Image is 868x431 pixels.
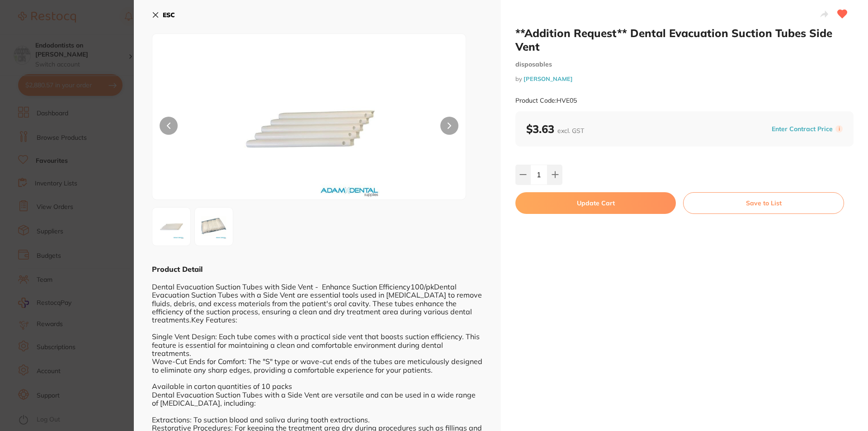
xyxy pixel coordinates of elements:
small: disposables [515,61,854,68]
img: XzIuanBn [198,210,230,243]
label: i [835,125,843,133]
button: Save to List [683,192,844,214]
b: $3.63 [526,122,584,136]
button: ESC [152,7,175,23]
img: LmpwZw [215,57,403,199]
button: Enter Contract Price [769,125,835,133]
span: excl. GST [557,127,584,135]
small: Product Code: HVE05 [515,97,577,104]
small: by [515,76,854,82]
a: [PERSON_NAME] [524,75,573,82]
img: LmpwZw [155,210,188,243]
button: Update Cart [515,192,676,214]
b: Product Detail [152,265,203,274]
h2: **Addition Request** Dental Evacuation Suction Tubes Side Vent [515,26,854,53]
b: ESC [163,11,175,19]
